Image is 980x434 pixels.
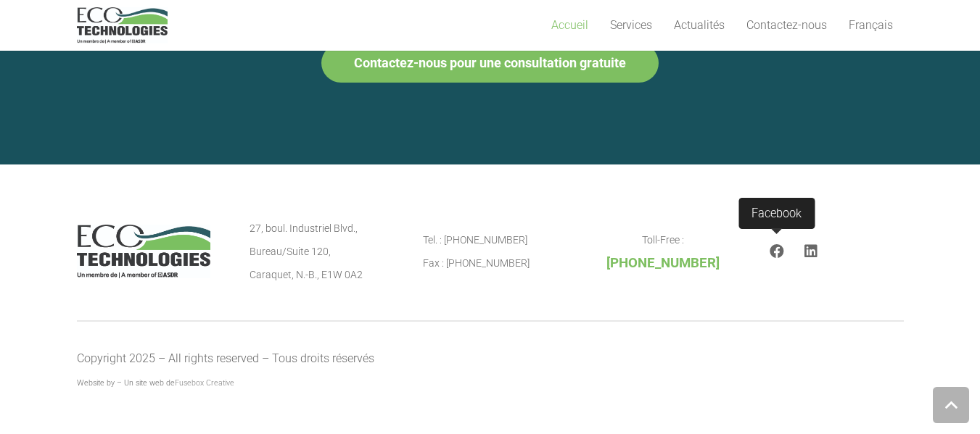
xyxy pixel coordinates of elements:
a: logo_EcoTech_ASDR_RGB [77,7,168,43]
span: [PHONE_NUMBER] [606,255,720,271]
span: Website by – Un site web de [77,378,234,388]
p: 27, boul. Industriel Blvd., Bureau/Suite 120, Caraquet, N.-B., E1W 0A2 [250,217,384,286]
a: Fusebox Creative [175,378,234,388]
span: Français [849,18,893,32]
a: Facebook [770,244,784,259]
a: LinkedIn [804,244,818,259]
span: Actualités [674,18,725,32]
span: Contactez-nous [746,18,827,32]
span: Facebook [752,206,802,220]
a: Contactez-nous pour une consultation gratuite [321,43,659,83]
a: Retour vers le haut [933,387,969,423]
span: Accueil [551,18,588,32]
p: Toll-Free : [596,228,730,275]
span: Copyright 2025 – All rights reserved – Tous droits réservés [77,351,374,365]
span: Services [610,18,652,32]
p: Tel. : [PHONE_NUMBER] Fax : [PHONE_NUMBER] [423,228,557,275]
